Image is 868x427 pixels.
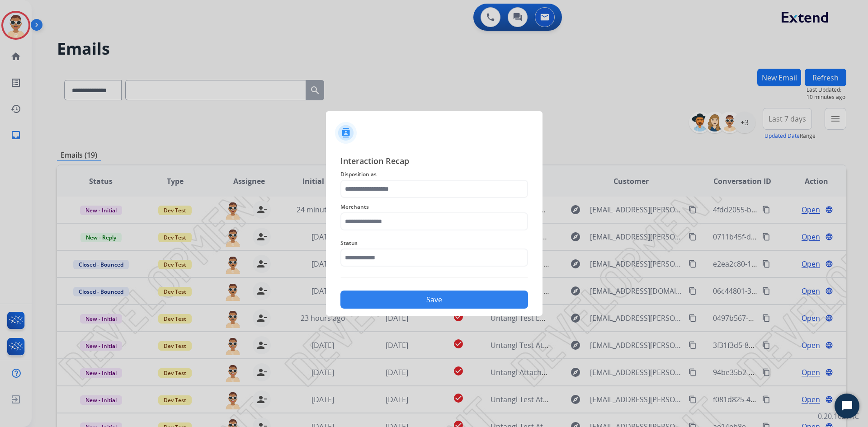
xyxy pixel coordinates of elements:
[841,400,854,413] svg: Open Chat
[335,122,357,144] img: contactIcon
[835,394,859,418] button: Start Chat
[340,291,528,309] button: Save
[340,169,528,180] span: Disposition as
[340,202,528,212] span: Merchants
[818,411,859,422] p: 0.20.1027RC
[340,155,528,169] span: Interaction Recap
[340,238,528,249] span: Status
